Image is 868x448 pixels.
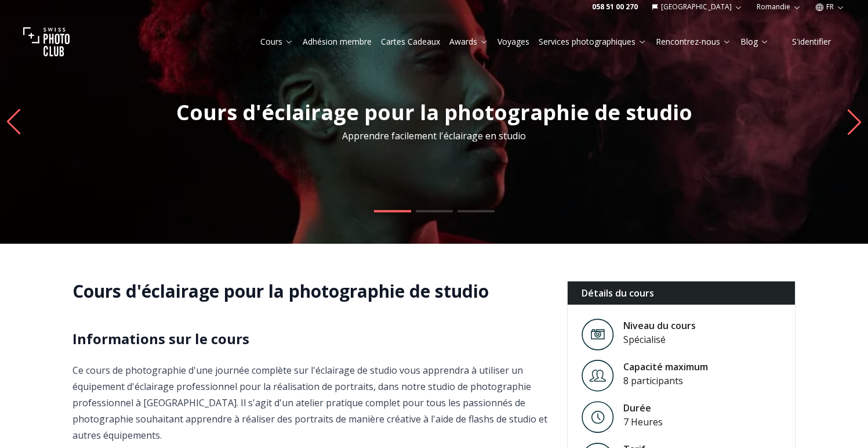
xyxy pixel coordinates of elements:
div: Détails du cours [568,281,796,305]
a: Blog [740,36,769,48]
button: Voyages [493,34,534,50]
a: Rencontrez-nous [656,36,731,48]
div: 8 participants [623,374,708,388]
img: Level [582,401,614,433]
button: Services photographiques [534,34,651,50]
button: Cours [256,34,298,50]
button: S'identifier [778,34,845,50]
h2: Informations sur le cours [72,330,549,348]
a: Cours [260,36,293,48]
img: Swiss photo club [23,19,70,65]
h1: Cours d'éclairage pour la photographie de studio [72,281,549,302]
button: Awards [445,34,493,50]
div: Niveau du cours [623,319,696,333]
div: 7 Heures [623,415,663,429]
a: Voyages [497,36,529,48]
p: Ce cours de photographie d'une journée complète sur l'éclairage de studio vous apprendra à utilis... [72,362,549,443]
a: Adhésion membre [303,36,372,48]
a: Services photographiques [539,36,647,48]
button: Cartes Cadeaux [376,34,445,50]
img: Level [582,360,614,392]
div: Durée [623,401,663,415]
a: Awards [449,36,488,48]
button: Adhésion membre [298,34,376,50]
a: Cartes Cadeaux [381,36,440,48]
a: 058 51 00 270 [592,2,638,12]
div: Spécialisé [623,333,696,346]
button: Blog [736,34,773,50]
img: Level [582,319,614,351]
div: Capacité maximum [623,360,708,374]
button: Rencontrez-nous [651,34,736,50]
